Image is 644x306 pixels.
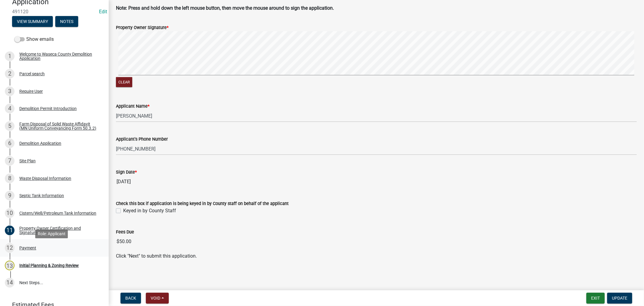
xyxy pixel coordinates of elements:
wm-modal-confirm: Notes [55,19,78,24]
div: 1 [5,51,14,61]
div: 6 [5,138,14,148]
div: Cistern/Well/Petroleum Tank Information [19,211,96,215]
div: 9 [5,191,14,200]
label: Show emails [14,36,54,43]
div: Initial Planning & Zoning Review [19,263,79,268]
button: View Summary [12,16,53,27]
a: Edit [99,9,107,15]
div: Septic Tank Information [19,194,64,198]
p: Click "Next" to submit this application. [116,252,637,260]
div: 7 [5,156,14,166]
span: 491120 [12,9,97,15]
div: Property Owner Certification and Signature [19,226,99,235]
label: Applicant's Phone Number [116,137,168,142]
div: Demolition Permit Introduction [19,106,77,111]
wm-modal-confirm: Edit Application Number [99,9,107,15]
button: Update [607,293,632,304]
label: Applicant Name [116,104,149,109]
div: 10 [5,208,14,218]
div: Waste Disposal Information [19,176,71,181]
label: Check this box if application is being keyed in by County staff on behalf of the applicant [116,202,289,206]
label: Sign Date [116,170,137,174]
div: Farm Disposal of Solid Waste Affidavit (MN Uniform Conveyancing Form 50.3.2) [19,122,99,130]
div: 12 [5,243,14,253]
div: 3 [5,86,14,96]
div: Welcome to Waseca County Demolition Application [19,52,99,60]
button: Exit [586,293,605,304]
div: 2 [5,69,14,79]
div: 14 [5,278,14,288]
div: 13 [5,261,14,270]
button: Back [120,293,141,304]
div: Demolition Application [19,141,61,145]
label: Property Owner Signature [116,26,168,30]
strong: Note: Press and hold down the left mouse button, then move the mouse around to sign the application. [116,5,334,11]
button: Clear [116,77,132,87]
span: Update [612,296,627,301]
div: Site Plan [19,159,36,163]
div: 5 [5,121,14,131]
label: Keyed in by County Staff [123,207,176,214]
div: Role: Applicant [35,229,68,238]
div: Payment [19,246,36,250]
div: Parcel search [19,72,45,76]
div: Require User [19,89,43,93]
span: Void [151,296,160,301]
span: Back [125,296,136,301]
button: Void [146,293,169,304]
div: 11 [5,226,14,235]
wm-modal-confirm: Summary [12,19,53,24]
div: 4 [5,104,14,113]
div: 8 [5,174,14,183]
button: Notes [55,16,78,27]
label: Fees Due [116,230,134,234]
